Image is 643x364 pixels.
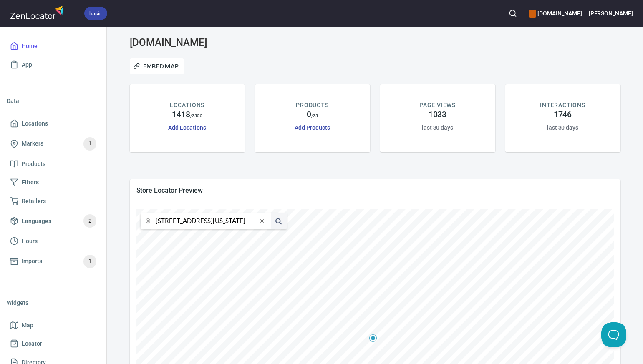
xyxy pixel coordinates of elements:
button: Search [504,4,522,23]
h6: [DOMAIN_NAME] [529,9,582,18]
span: 1 [83,256,96,266]
a: App [7,55,100,74]
a: Markers1 [7,133,100,155]
span: Embed Map [135,61,179,71]
span: 1 [83,139,96,148]
h6: [PERSON_NAME] [589,9,633,18]
span: Languages [22,216,51,226]
h6: last 30 days [547,123,578,132]
li: Widgets [7,293,100,313]
iframe: Help Scout Beacon - Open [601,322,626,347]
p: / 25 [311,113,318,119]
li: Data [7,91,100,111]
a: Retailers [7,192,100,211]
span: Map [22,320,33,331]
p: PAGE VIEWS [419,101,456,110]
span: Locations [22,118,48,129]
img: zenlocator [10,3,66,21]
h4: 1033 [429,110,447,120]
a: Add Products [295,124,330,131]
div: Manage your apps [529,4,582,23]
h3: [DOMAIN_NAME] [130,37,287,48]
span: Home [22,41,38,51]
a: Map [7,316,100,335]
span: 2 [83,216,96,226]
a: Locator [7,334,100,353]
span: Markers [22,138,43,149]
a: Filters [7,173,100,192]
p: PRODUCTS [296,101,329,110]
a: Hours [7,232,100,251]
h4: 1746 [554,110,572,120]
span: Locator [22,339,42,349]
span: Imports [22,256,42,266]
a: Add Locations [168,124,206,131]
a: Imports1 [7,251,100,272]
button: Embed Map [130,58,184,74]
input: city or postal code [156,213,257,229]
p: LOCATIONS [170,101,204,110]
a: Languages2 [7,210,100,232]
button: color-CE600E [529,10,536,18]
span: Filters [22,177,39,188]
span: Store Locator Preview [136,186,614,195]
p: / 2500 [190,113,202,119]
span: basic [84,9,107,18]
button: [PERSON_NAME] [589,4,633,23]
span: Hours [22,236,38,246]
span: Retailers [22,196,46,206]
a: Home [7,37,100,55]
a: Products [7,155,100,173]
p: INTERACTIONS [540,101,585,110]
a: Locations [7,114,100,133]
h4: 1418 [172,110,190,120]
div: basic [84,7,107,20]
span: Products [22,159,45,169]
h6: last 30 days [422,123,453,132]
span: App [22,60,32,70]
h4: 0 [307,110,311,120]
